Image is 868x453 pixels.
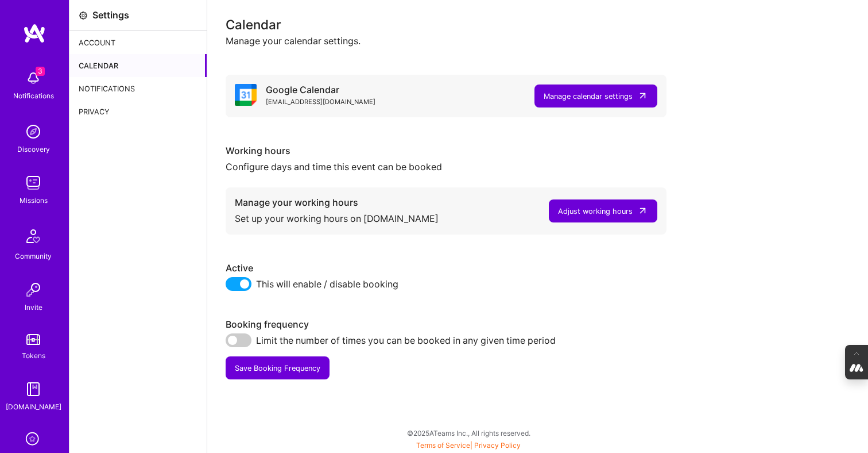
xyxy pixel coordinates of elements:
div: © 2025 ATeams Inc., All rights reserved. [69,419,868,447]
img: Invite [22,278,45,301]
div: Privacy [69,100,207,123]
img: tokens [26,334,40,345]
div: Notifications [69,77,207,100]
a: Terms of Service [416,441,470,450]
i: icon Settings [79,11,88,20]
i: icon SelectionTeam [22,429,44,451]
a: Privacy Policy [474,441,521,450]
div: Active [226,262,666,274]
i: icon LinkArrow [637,205,648,216]
span: 3 [36,67,45,76]
div: Set up your working hours on [DOMAIN_NAME] [235,209,439,225]
div: Missions [20,194,48,206]
div: Manage your working hours [235,197,439,209]
button: Save Booking Frequency [226,356,330,379]
div: Invite [25,301,42,313]
div: Working hours [226,145,666,157]
img: teamwork [22,171,45,194]
span: Limit the number of times you can be booked in any given time period [256,333,556,347]
div: Configure days and time this event can be booked [226,157,666,174]
i: icon LinkArrow [637,90,648,101]
span: This will enable / disable booking [256,277,398,291]
div: Calendar [69,54,207,77]
div: Google Calendar [266,84,375,96]
img: logo [23,23,46,44]
div: [DOMAIN_NAME] [6,401,61,413]
span: | [416,441,521,450]
div: Discovery [17,143,50,155]
div: Notifications [13,90,54,102]
div: Community [15,250,52,262]
div: Tokens [22,350,45,362]
img: discovery [22,120,45,143]
img: bell [22,67,45,90]
div: Account [69,31,207,54]
div: Manage calendar settings [544,90,633,102]
div: Booking frequency [226,318,666,331]
img: Community [20,222,47,250]
div: Manage your calendar settings. [226,35,850,47]
i: icon Google [235,84,257,106]
button: Adjust working hours [549,199,657,222]
img: guide book [22,378,45,401]
div: Calendar [226,18,850,30]
div: Adjust working hours [558,205,633,217]
button: Manage calendar settings [534,85,657,108]
div: [EMAIL_ADDRESS][DOMAIN_NAME] [266,96,375,108]
div: Settings [92,9,129,21]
